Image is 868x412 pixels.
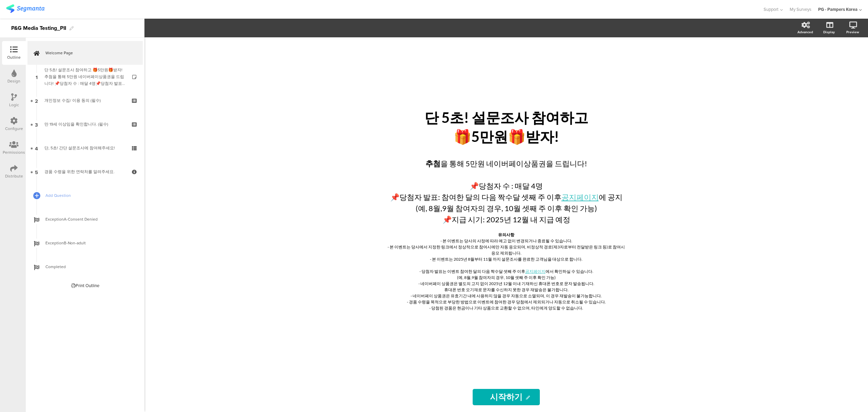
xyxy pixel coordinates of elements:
[35,97,38,104] span: 2
[27,160,143,184] a: 5 경품 수령을 위한 연락처를 알려주세요.
[3,149,25,155] div: Permissions
[71,282,99,289] div: Print Outline
[426,159,440,168] strong: 추첨
[473,389,540,405] input: Start
[27,255,143,279] a: Completed
[388,268,625,275] p: - 당첨자 발표는 이벤트 참여한 달의 다음 짝수달 셋째 주 이후 에서 확인하실 수 있습니다.
[44,145,125,151] div: 단, 5초! 간단 설문조사에 참여해주세요!
[561,192,599,202] a: 공지페이지
[27,231,143,255] a: ExceptionB-Non-adult
[388,158,625,169] p: 을 통해 5만원 네이버페이상품권을 드립니다!
[27,89,143,112] a: 2 개인정보 수집/ 이용 동의 (필수)
[764,6,778,13] span: Support
[381,128,632,147] p: 🎁5만원🎁받자!
[846,30,859,35] div: Preview
[388,293,625,299] p: - 네이버페이 상품권은 유효기간 내에 사용하지 않을 경우 자동으로 소멸되며, 이 경우 재발송이 불가능합니다.
[525,269,546,274] a: 공지페이지
[823,30,835,35] div: Display
[388,281,625,287] p: - 네이버페이 상품권은 별도의 고지 없이 2025년 12월 이내 기재하신 휴대폰 번호로 문자 발송됩니다.
[5,126,23,132] div: Configure
[27,207,143,231] a: ExceptionA-Consent Denied
[35,168,38,175] span: 5
[7,54,21,60] div: Outline
[44,67,125,87] div: 단 5초! 설문조사 참여하고 🎁5만원🎁받자!추첨을 통해 5만원 네이버페이상품권을 드립니다! 📌당첨자 수 : 매달 4명📌당첨자 발표: 이벤트 참여한 달의 다음 짝수달 셋째 주 ...
[45,263,132,270] span: Completed
[388,203,625,214] p: (예, 8월,9월 참여자의 경우, 10월 셋째 주 이후 확인 가능)
[388,244,625,256] p: - 본 이벤트는 당사에서 지정한 링크에서 정상적으로 참여시에만 자동 응모되며, 비정상적 경로(제3자로부터 전달받은 링크 등)로 참여시 응모 제외됩니다.
[36,73,38,80] span: 1
[6,4,44,13] img: segmanta logo
[35,120,38,128] span: 3
[35,144,38,152] span: 4
[11,23,66,34] div: P&G Media Testing_PII
[45,50,132,56] span: Welcome Page
[818,6,857,13] div: PG - Pampers Korea
[27,136,143,160] a: 4 단, 5초! 간단 설문조사에 참여해주세요!
[27,41,143,65] a: Welcome Page
[388,305,625,311] p: - 당첨된 경품은 현금이나 기타 상품으로 교환할 수 없으며, 타인에게 양도할 수 없습니다.
[45,216,132,223] span: ExceptionA-Consent Denied
[498,232,514,237] strong: 유의사항
[5,173,23,179] div: Distribute
[388,287,625,293] p: 휴대폰 번호 오기재로 문자를 수신하지 못한 경우 재발송은 불가합니다.
[388,238,625,244] p: - 본 이벤트는 당사의 사정에 따라 예고 없이 변경되거나 종료될 수 있습니다.
[27,65,143,89] a: 1 단 5초! 설문조사 참여하고 🎁5만원🎁받자!추첨을 통해 5만원 네이버페이상품권을 드립니다! 📌당첨자 수 : 매달 4명📌당첨자 발표: 이벤트 참여한 달의 다음 짝수달 셋째 ...
[388,214,625,225] p: 📌지급 시기: 2025년 12월 내 지급 예정
[45,240,132,246] span: ExceptionB-Non-adult
[388,299,625,305] p: - 경품 수령을 목적으로 부당한 방법으로 이벤트에 참여한 경우 당첨에서 제외되거나 자동으로 취소될 수 있습니다.
[44,121,125,128] div: 만 19세 이상임을 확인합니다. (필수)
[381,109,632,128] p: 단 5초! 설문조사 참여하고
[388,256,625,262] p: - 본 이벤트는 2025년 8월부터 11월 까지 설문조사를 완료한 고객님을 대상으로 합니다.
[388,191,625,203] p: 📌당첨자 발표: 참여한 달의 다음 짝수달 셋째 주 이후 에 공지
[44,97,125,104] div: 개인정보 수집/ 이용 동의 (필수)
[45,192,132,199] span: Add Question
[388,180,625,191] p: 📌당첨자 수 : 매달 4명
[27,112,143,136] a: 3 만 19세 이상임을 확인합니다. (필수)
[44,168,125,175] div: 경품 수령을 위한 연락처를 알려주세요.
[388,275,625,281] p: (예, 8월,9월 참여자의 경우, 10월 셋째 주 이후 확인 가능)
[797,30,813,35] div: Advanced
[9,102,19,108] div: Logic
[7,78,20,84] div: Design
